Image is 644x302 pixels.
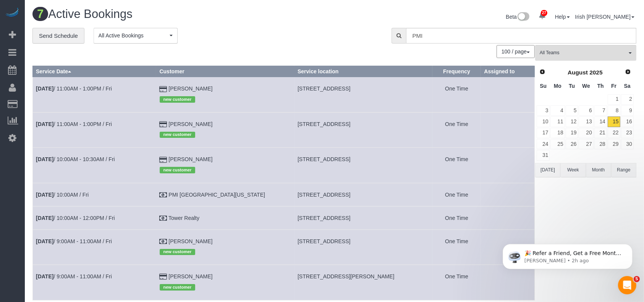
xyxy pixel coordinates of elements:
[294,183,433,206] td: Service location
[33,265,157,300] td: Schedule date
[294,229,433,265] td: Service location
[160,284,196,290] span: new customer
[608,105,620,116] a: 8
[608,139,620,149] a: 29
[550,105,565,116] a: 4
[611,83,616,89] span: Friday
[160,274,167,279] i: Credit Card Payment
[298,273,395,279] span: [STREET_ADDRESS][PERSON_NAME]
[432,77,481,112] td: Frequency
[623,67,633,78] a: Next
[540,50,627,56] span: All Teams
[432,229,481,265] td: Frequency
[566,139,578,149] a: 26
[481,265,534,300] td: Assigned to
[156,112,294,147] td: Customer
[432,206,481,229] td: Frequency
[36,238,53,244] b: [DATE]
[298,192,350,198] span: [STREET_ADDRESS]
[432,66,481,77] th: Frequency
[597,83,604,89] span: Thursday
[582,83,590,89] span: Wednesday
[298,121,350,127] span: [STREET_ADDRESS]
[168,215,199,221] a: Tower Realty
[608,116,620,127] a: 15
[406,28,636,44] input: Enter the first 3 letters of the name to search
[156,183,294,206] td: Customer
[586,163,611,177] button: Month
[608,128,620,138] a: 22
[36,192,89,198] a: [DATE]/ 10:00AM / Fri
[621,128,634,138] a: 23
[294,66,433,77] th: Service location
[517,12,529,22] img: New interface
[168,273,212,279] a: [PERSON_NAME]
[36,156,115,162] a: [DATE]/ 10:00AM - 10:30AM / Fri
[560,163,586,177] button: Week
[160,239,167,244] i: Check Payment
[537,67,548,78] a: Prev
[497,45,535,58] nav: Pagination navigation
[539,69,545,75] span: Prev
[535,163,560,177] button: [DATE]
[589,69,602,76] span: 2025
[294,112,433,147] td: Service location
[36,273,53,279] b: [DATE]
[33,183,157,206] td: Schedule date
[36,238,112,244] a: [DATE]/ 9:00AM - 11:00AM / Fri
[491,228,644,281] iframe: Intercom notifications message
[33,206,157,229] td: Schedule date
[540,83,547,89] span: Sunday
[298,215,350,221] span: [STREET_ADDRESS]
[621,94,634,105] a: 2
[579,139,593,149] a: 27
[481,66,534,77] th: Assigned to
[94,28,178,44] button: All Active Bookings
[569,83,575,89] span: Tuesday
[579,105,593,116] a: 6
[36,215,115,221] a: [DATE]/ 10:00AM - 12:00PM / Fri
[99,32,168,39] span: All Active Bookings
[36,86,112,92] a: [DATE]/ 11:00AM - 1:00PM / Fri
[156,77,294,112] td: Customer
[566,128,578,138] a: 19
[160,249,196,255] span: new customer
[160,96,196,102] span: new customer
[168,86,212,92] a: [PERSON_NAME]
[294,265,433,300] td: Service location
[621,139,634,149] a: 30
[160,192,167,198] i: Check Payment
[5,8,20,18] img: Automaid Logo
[160,157,167,163] i: Credit Card Payment
[481,183,534,206] td: Assigned to
[566,116,578,127] a: 12
[33,66,157,77] th: Service Date
[36,121,112,127] a: [DATE]/ 11:00AM - 1:00PM / Fri
[168,156,212,162] a: [PERSON_NAME]
[594,128,607,138] a: 21
[33,148,157,183] td: Schedule date
[621,116,634,127] a: 16
[160,216,167,221] i: Check Payment
[168,192,265,198] a: PMI [GEOGRAPHIC_DATA][US_STATE]
[625,69,631,75] span: Next
[594,105,607,116] a: 7
[36,192,53,198] b: [DATE]
[168,121,212,127] a: [PERSON_NAME]
[624,83,631,89] span: Saturday
[168,238,212,244] a: [PERSON_NAME]
[156,66,294,77] th: Customer
[566,105,578,116] a: 5
[594,139,607,149] a: 28
[432,265,481,300] td: Frequency
[537,128,550,138] a: 17
[554,83,561,89] span: Monday
[481,206,534,229] td: Assigned to
[294,206,433,229] td: Service location
[594,116,607,127] a: 14
[535,45,636,57] ol: All Teams
[481,112,534,147] td: Assigned to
